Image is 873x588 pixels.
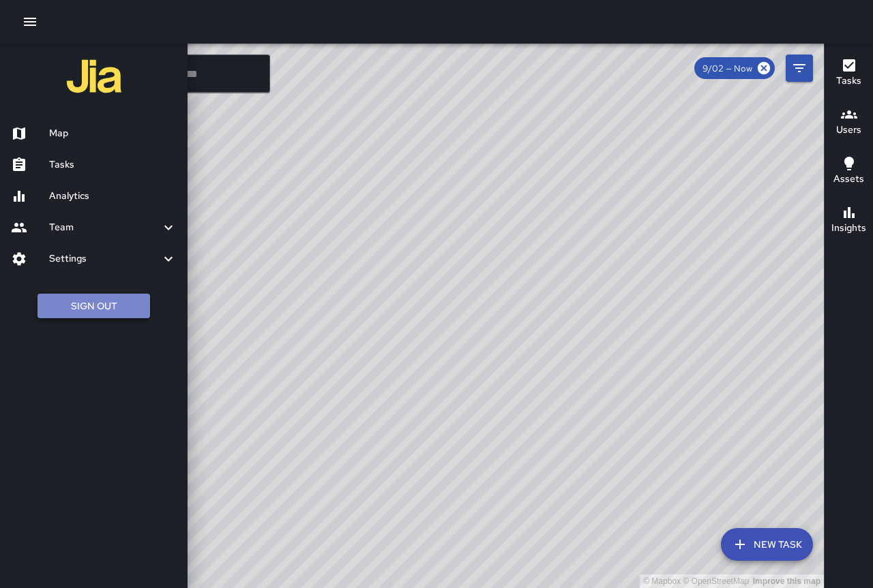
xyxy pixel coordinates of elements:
[836,123,861,138] h6: Users
[721,528,813,561] button: New Task
[38,294,150,319] button: Sign Out
[49,189,177,204] h6: Analytics
[836,74,861,89] h6: Tasks
[49,157,177,172] h6: Tasks
[831,221,866,236] h6: Insights
[49,251,160,266] h6: Settings
[49,220,160,235] h6: Team
[67,49,121,104] img: jia-logo
[49,126,177,141] h6: Map
[833,172,864,187] h6: Assets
